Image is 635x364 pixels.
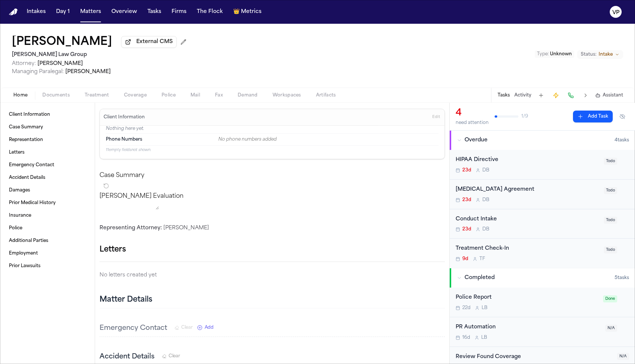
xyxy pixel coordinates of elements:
span: Demand [238,92,258,98]
span: D B [482,167,489,173]
h3: Accident Details [100,352,154,362]
span: Clear [169,353,180,359]
a: Insurance [6,210,89,222]
div: Open task: PR Automation [450,317,635,347]
span: N/A [605,325,617,332]
a: Home [9,9,18,16]
span: Todo [604,217,617,224]
span: D B [482,226,489,232]
span: Type : [537,52,549,56]
span: Completed [465,274,495,282]
div: Police Report [456,294,599,302]
h1: Letters [100,244,126,256]
div: No phone numbers added [218,137,439,142]
h2: Case Summary [100,171,445,180]
span: 1 / 9 [521,114,528,119]
span: Representing Attorney: [100,225,162,231]
div: Conduct Intake [456,215,599,224]
div: Open task: Police Report [450,288,635,317]
span: Unknown [550,52,572,56]
button: External CMS [121,36,177,48]
span: Attorney: [12,61,36,66]
span: Documents [42,92,70,98]
div: PR Automation [456,323,601,332]
a: Case Summary [6,121,89,133]
button: Edit Type: Unknown [535,50,574,58]
button: Overdue4tasks [450,131,635,150]
span: Police [162,92,176,98]
div: HIPAA Directive [456,156,599,164]
a: Representation [6,134,89,146]
span: 9d [462,256,468,262]
span: Overdue [465,137,488,144]
button: Tasks [144,5,164,19]
span: 23d [462,197,471,203]
h3: Client Information [102,114,146,120]
button: Matters [77,5,104,19]
a: Firms [169,5,189,19]
span: Assistant [603,92,623,98]
span: Managing Paralegal: [12,69,64,75]
button: Completed5tasks [450,268,635,288]
button: Add Task [573,111,613,122]
div: Treatment Check-In [456,245,599,253]
a: Police [6,222,89,234]
span: D B [482,197,489,203]
h1: [PERSON_NAME] [12,36,112,49]
a: Client Information [6,109,89,121]
button: Tasks [498,92,510,98]
div: [MEDICAL_DATA] Agreement [456,186,599,194]
button: Edit [430,111,442,123]
span: External CMS [136,38,173,46]
button: Intakes [24,5,49,19]
span: Todo [604,187,617,194]
span: T F [479,256,485,262]
span: Clear [181,325,193,331]
h2: [PERSON_NAME] Law Group [12,50,189,59]
p: No letters created yet [100,271,445,280]
span: Intake [599,52,613,58]
span: Todo [604,158,617,165]
span: 22d [462,305,470,311]
div: [PERSON_NAME] [100,224,445,232]
a: Damages [6,184,89,196]
button: Day 1 [53,5,73,19]
span: Edit [432,115,440,120]
div: Open task: HIPAA Directive [450,150,635,180]
button: Clear Emergency Contact [175,325,193,331]
button: Assistant [595,92,623,98]
button: Change status from Intake [577,50,623,59]
span: [PERSON_NAME] [65,69,111,75]
span: Phone Numbers [106,137,142,142]
div: Open task: Retainer Agreement [450,180,635,209]
p: [PERSON_NAME] Evaluation [100,192,445,201]
span: [PERSON_NAME] [38,61,83,66]
span: Treatment [85,92,109,98]
div: 4 [456,107,489,119]
button: Add Task [536,90,546,101]
span: 23d [462,167,471,173]
a: Accident Details [6,172,89,184]
button: The Flock [194,5,226,19]
div: Open task: Conduct Intake [450,209,635,239]
span: Todo [604,246,617,253]
button: Clear Accident Details [162,353,180,359]
span: Status: [581,52,596,58]
span: Home [13,92,27,98]
a: Prior Medical History [6,197,89,209]
div: Review Found Coverage [456,353,613,361]
span: Done [603,295,617,302]
span: N/A [617,353,629,360]
button: Hide completed tasks (⌘⇧H) [616,111,629,122]
button: Make a Call [566,90,576,101]
button: crownMetrics [230,5,264,19]
button: Activity [514,92,531,98]
span: Coverage [124,92,147,98]
img: Finch Logo [9,9,18,16]
a: Overview [108,5,140,19]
